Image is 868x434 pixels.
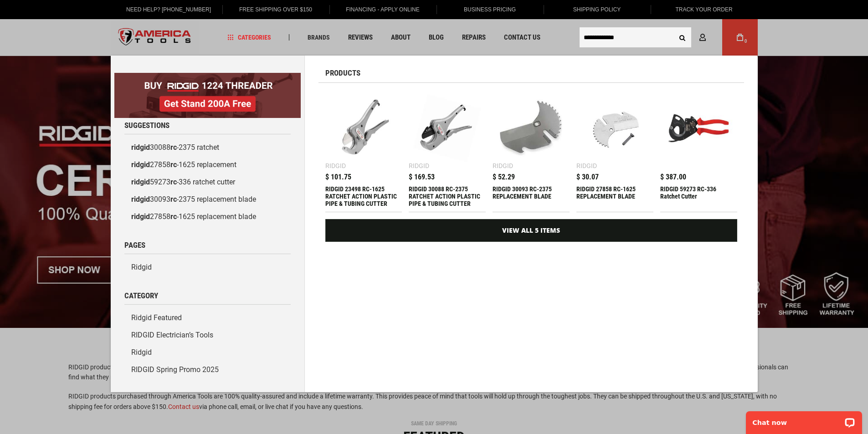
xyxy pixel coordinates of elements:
[227,34,271,41] span: Categories
[170,178,177,186] b: rc
[124,309,291,327] a: Ridgid Featured
[170,160,177,169] b: rc
[124,139,291,156] a: ridgid30088rc-2375 ratchet
[330,94,398,162] img: RIDGID 23498 RC-1625 RATCHET ACTION PLASTIC PIPE & TUBING CUTTER
[493,174,515,181] span: $ 52.29
[576,163,597,169] div: Ridgid
[674,29,691,46] button: Search
[497,94,565,162] img: RIDGID 30093 RC-2375 REPLACEMENT BLADE
[131,212,150,221] b: ridgid
[665,94,733,162] img: RIDGID 59273 RC-336 Ratchet Cutter
[325,185,402,207] div: RIDGID 23498 RC-1625 RATCHET ACTION PLASTIC PIPE & TUBING CUTTER
[325,174,351,181] span: $ 101.75
[303,31,334,44] a: Brands
[124,191,291,208] a: ridgid30093rc-2375 replacement blade
[660,185,737,207] div: RIDGID 59273 RC-336 Ratchet Cutter
[325,90,402,212] a: RIDGID 23498 RC-1625 RATCHET ACTION PLASTIC PIPE & TUBING CUTTER Ridgid $ 101.75 RIDGID 23498 RC-...
[131,143,150,152] b: ridgid
[660,174,686,181] span: $ 387.00
[409,185,486,207] div: RIDGID 30088 RC-2375 RATCHET ACTION PLASTIC PIPE & TUBING CUTTER
[409,174,435,181] span: $ 169.53
[170,143,177,152] b: rc
[124,327,291,344] a: RIDGID Electrician’s Tools
[170,212,177,221] b: rc
[325,219,737,242] a: View All 5 Items
[124,344,291,361] a: Ridgid
[131,160,150,169] b: ridgid
[223,31,275,44] a: Categories
[124,361,291,378] a: RIDGID Spring Promo 2025
[170,195,177,204] b: rc
[124,174,291,191] a: ridgid59273rc-336 ratchet cutter
[409,90,486,212] a: RIDGID 30088 RC-2375 RATCHET ACTION PLASTIC PIPE & TUBING CUTTER Ridgid $ 169.53 RIDGID 30088 RC-...
[493,90,570,212] a: RIDGID 30093 RC-2375 REPLACEMENT BLADE Ridgid $ 52.29 RIDGID 30093 RC-2375 REPLACEMENT BLADE
[131,178,150,186] b: ridgid
[124,292,158,300] span: Category
[576,185,653,207] div: RIDGID 27858 RC-1625 REPLACEMENT BLADE
[124,208,291,225] a: ridgid27858rc-1625 replacement blade
[576,174,599,181] span: $ 30.07
[413,94,481,162] img: RIDGID 30088 RC-2375 RATCHET ACTION PLASTIC PIPE & TUBING CUTTER
[409,163,429,169] div: Ridgid
[660,90,737,212] a: RIDGID 59273 RC-336 Ratchet Cutter $ 387.00 RIDGID 59273 RC-336 Ratchet Cutter
[325,69,360,77] span: Products
[308,34,330,41] span: Brands
[124,122,169,129] span: Suggestions
[576,90,653,212] a: RIDGID 27858 RC-1625 REPLACEMENT BLADE Ridgid $ 30.07 RIDGID 27858 RC-1625 REPLACEMENT BLADE
[493,185,570,207] div: RIDGID 30093 RC-2375 REPLACEMENT BLADE
[124,241,145,249] span: Pages
[325,163,346,169] div: Ridgid
[114,73,301,118] img: BOGO: Buy RIDGID® 1224 Threader, Get Stand 200A Free!
[740,405,868,434] iframe: LiveChat chat widget
[581,94,649,162] img: RIDGID 27858 RC-1625 REPLACEMENT BLADE
[124,259,291,276] a: Ridgid
[493,163,513,169] div: Ridgid
[124,156,291,174] a: ridgid27858rc-1625 replacement
[131,195,150,204] b: ridgid
[114,73,301,80] a: BOGO: Buy RIDGID® 1224 Threader, Get Stand 200A Free!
